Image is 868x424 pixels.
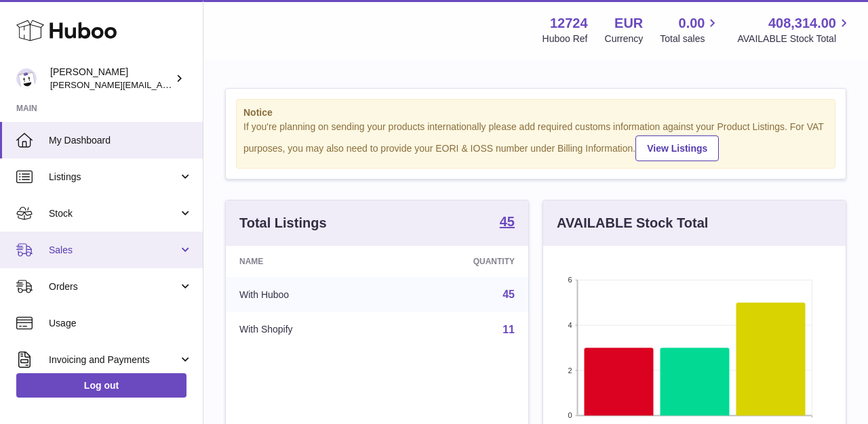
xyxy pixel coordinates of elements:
th: Quantity [389,246,528,277]
div: If you're planning on sending your products internationally please add required customs informati... [243,121,828,161]
span: Total sales [660,33,720,45]
span: Usage [49,317,193,330]
div: Currency [605,33,644,45]
strong: Notice [243,106,828,119]
span: Stock [49,207,178,220]
text: 4 [568,321,572,329]
a: 45 [500,215,515,231]
strong: 12724 [550,14,588,33]
a: 408,314.00 AVAILABLE Stock Total [737,14,852,45]
span: My Dashboard [49,134,193,147]
text: 0 [568,411,572,419]
h3: Total Listings [239,214,327,232]
span: 408,314.00 [768,14,836,33]
img: sebastian@ffern.co [16,68,37,89]
a: 11 [502,324,515,335]
strong: 45 [500,215,515,228]
span: Listings [49,171,178,184]
span: Orders [49,280,178,293]
a: Log out [16,373,186,398]
a: 0.00 Total sales [660,14,720,45]
div: [PERSON_NAME] [50,66,172,91]
text: 2 [568,366,572,374]
a: View Listings [635,135,719,161]
span: 0.00 [679,14,705,33]
th: Name [226,246,389,277]
td: With Huboo [226,277,389,312]
strong: EUR [614,14,643,33]
a: 45 [502,289,515,300]
span: AVAILABLE Stock Total [737,33,852,45]
span: Sales [49,244,178,257]
span: [PERSON_NAME][EMAIL_ADDRESS][DOMAIN_NAME] [50,79,272,90]
td: With Shopify [226,312,389,347]
div: Huboo Ref [542,33,588,45]
span: Invoicing and Payments [49,354,178,366]
h3: AVAILABLE Stock Total [557,214,708,232]
text: 6 [568,276,572,284]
